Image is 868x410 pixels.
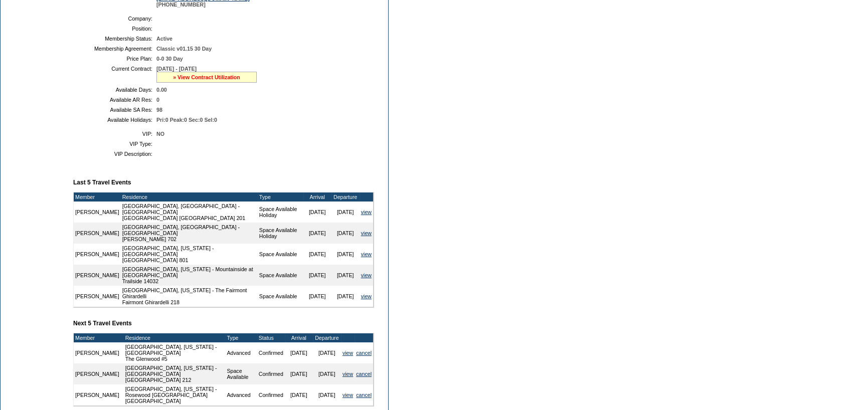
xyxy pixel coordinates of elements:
td: [DATE] [303,286,331,307]
a: cancel [356,371,372,377]
td: [PERSON_NAME] [74,342,121,363]
td: [PERSON_NAME] [74,201,121,223]
td: [DATE] [313,384,341,405]
span: [DATE] - [DATE] [156,66,197,72]
td: [GEOGRAPHIC_DATA], [US_STATE] - [GEOGRAPHIC_DATA] The Glenwood #5 [124,342,226,363]
td: Membership Status: [77,36,152,42]
td: Residence [124,333,226,342]
span: 0.00 [156,87,167,93]
td: Confirmed [257,384,285,405]
td: Arrival [303,192,331,201]
td: Arrival [285,333,313,342]
td: VIP Description: [77,151,152,157]
td: Advanced [225,342,257,363]
td: [DATE] [331,286,360,307]
td: [PERSON_NAME] [74,244,121,265]
td: Confirmed [257,363,285,384]
a: view [361,230,372,236]
span: 98 [156,107,162,113]
a: view [361,209,372,215]
td: Membership Agreement: [77,46,152,52]
td: [GEOGRAPHIC_DATA], [GEOGRAPHIC_DATA] - [GEOGRAPHIC_DATA] [PERSON_NAME] 702 [121,223,258,244]
td: [PERSON_NAME] [74,265,121,286]
b: Last 5 Travel Events [73,179,131,186]
span: Pri:0 Peak:0 Sec:0 Sel:0 [156,117,217,123]
td: Available Holidays: [77,117,152,123]
td: [DATE] [331,223,360,244]
td: Space Available [258,265,303,286]
a: cancel [356,392,372,398]
a: view [342,371,353,377]
span: Classic v01.15 30 Day [156,46,212,52]
a: view [342,350,353,356]
span: Active [156,36,172,42]
td: [DATE] [285,384,313,405]
a: view [361,293,372,299]
td: Available AR Res: [77,97,152,103]
td: Type [225,333,257,342]
a: cancel [356,350,372,356]
td: [DATE] [303,201,331,223]
td: Position: [77,26,152,32]
td: [GEOGRAPHIC_DATA], [US_STATE] - Mountainside at [GEOGRAPHIC_DATA] Trailside 14032 [121,265,258,286]
td: Advanced [225,384,257,405]
td: [DATE] [313,342,341,363]
td: [DATE] [285,363,313,384]
td: Member [74,192,121,201]
td: VIP: [77,131,152,137]
td: Space Available [258,286,303,307]
a: » View Contract Utilization [173,74,240,80]
td: [DATE] [285,342,313,363]
td: [GEOGRAPHIC_DATA], [US_STATE] - [GEOGRAPHIC_DATA] [GEOGRAPHIC_DATA] 212 [124,363,226,384]
td: [DATE] [331,201,360,223]
td: Price Plan: [77,56,152,62]
td: Space Available Holiday [258,223,303,244]
span: NO [156,131,164,137]
td: [PERSON_NAME] [74,384,121,405]
td: Space Available Holiday [258,201,303,223]
td: Type [258,192,303,201]
td: [DATE] [331,244,360,265]
td: [GEOGRAPHIC_DATA], [US_STATE] - Rosewood [GEOGRAPHIC_DATA] [GEOGRAPHIC_DATA] [124,384,226,405]
td: [DATE] [303,265,331,286]
td: Confirmed [257,342,285,363]
td: [GEOGRAPHIC_DATA], [US_STATE] - [GEOGRAPHIC_DATA] [GEOGRAPHIC_DATA] 801 [121,244,258,265]
b: Next 5 Travel Events [73,320,132,327]
td: Space Available [258,244,303,265]
td: Available Days: [77,87,152,93]
a: view [342,392,353,398]
td: [DATE] [313,363,341,384]
span: 0-0 30 Day [156,56,183,62]
td: [DATE] [303,223,331,244]
td: Available SA Res: [77,107,152,113]
td: Departure [331,192,360,201]
td: [DATE] [303,244,331,265]
td: Departure [313,333,341,342]
td: Status [257,333,285,342]
a: view [361,272,372,278]
td: [GEOGRAPHIC_DATA], [GEOGRAPHIC_DATA] - [GEOGRAPHIC_DATA] [GEOGRAPHIC_DATA] [GEOGRAPHIC_DATA] 201 [121,201,258,223]
td: [PERSON_NAME] [74,363,121,384]
td: Member [74,333,121,342]
td: [PERSON_NAME] [74,223,121,244]
a: view [361,251,372,257]
td: [GEOGRAPHIC_DATA], [US_STATE] - The Fairmont Ghirardelli Fairmont Ghirardelli 218 [121,286,258,307]
td: Space Available [225,363,257,384]
span: 0 [156,97,159,103]
td: [DATE] [331,265,360,286]
td: Current Contract: [77,66,152,83]
td: Residence [121,192,258,201]
td: Company: [77,16,152,22]
td: [PERSON_NAME] [74,286,121,307]
td: VIP Type: [77,141,152,147]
